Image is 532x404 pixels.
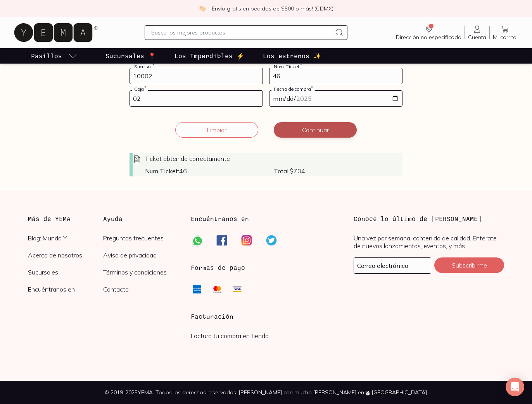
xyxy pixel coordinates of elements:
a: Términos y condiciones [103,268,178,276]
label: Caja [132,86,148,92]
p: ¡Envío gratis en pedidos de $500 o más! (CDMX) [211,5,333,12]
a: Los Imperdibles ⚡️ [173,48,246,64]
input: 728 [130,68,263,84]
a: Factura tu compra en tienda [191,332,269,340]
h3: Formas de pago [191,263,245,272]
span: [PERSON_NAME] con mucho [PERSON_NAME] en [GEOGRAPHIC_DATA]. [239,389,428,396]
a: Mi carrito [490,24,520,41]
a: Contacto [103,285,178,293]
a: Preguntas frecuentes [103,234,178,242]
strong: Total: [274,167,290,175]
p: Los estrenos ✨ [263,51,321,60]
input: Busca los mejores productos [151,28,332,37]
a: Sucursales [28,268,103,276]
input: 03 [130,91,263,106]
span: 46 [145,167,274,175]
h3: Facturación [191,312,341,321]
input: 123 [269,68,402,84]
input: 14-05-2023 [269,91,402,106]
img: check [199,5,206,12]
span: $ 704 [274,167,402,175]
button: Subscribirme [434,257,504,273]
p: Los Imperdibles ⚡️ [174,51,244,60]
label: Fecha de compra [271,86,315,92]
a: Cuenta [465,24,489,41]
a: Los estrenos ✨ [261,48,323,64]
h3: Encuéntranos en [191,214,249,223]
h3: Ayuda [103,214,178,223]
div: Open Intercom Messenger [506,378,524,396]
a: Dirección no especificada [393,24,465,41]
button: Continuar [274,122,357,138]
strong: Num Ticket: [145,167,179,175]
h3: Más de YEMA [28,214,103,223]
a: Encuéntranos en [28,285,103,293]
p: Sucursales 📍 [105,51,156,60]
span: Cuenta [468,34,486,41]
h3: Conoce lo último de [PERSON_NAME] [354,214,504,223]
p: Una vez por semana, contenido de calidad. Entérate de nuevos lanzamientos, eventos, y más. [354,234,504,250]
button: Limpiar [175,122,258,138]
input: mimail@gmail.com [354,258,431,273]
span: Mi carrito [493,34,516,41]
span: Ticket obtenido correctamente [145,155,230,162]
a: pasillo-todos-link [29,48,79,64]
p: Pasillos [31,51,62,60]
span: Dirección no especificada [396,34,461,41]
a: Sucursales 📍 [104,48,157,64]
a: Blog: Mundo Y [28,234,103,242]
a: Acerca de nosotros [28,251,103,259]
label: Sucursal [132,64,156,69]
a: Aviso de privacidad [103,251,178,259]
label: Num. Ticket [271,64,304,69]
